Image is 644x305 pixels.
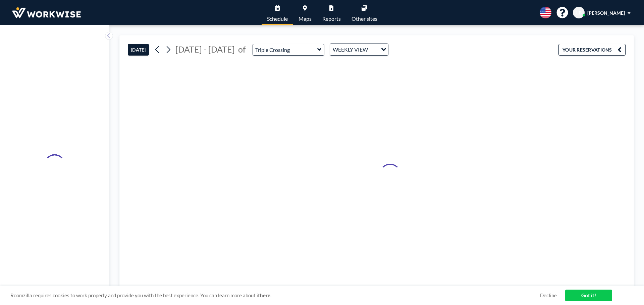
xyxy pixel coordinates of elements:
[540,292,557,299] a: Decline
[299,16,312,21] span: Maps
[128,44,149,56] button: [DATE]
[11,6,82,19] img: organization-logo
[10,292,540,299] span: Roomzilla requires cookies to work properly and provide you with the best experience. You can lea...
[558,44,626,56] button: YOUR RESERVATIONS
[175,44,235,54] span: [DATE] - [DATE]
[587,10,625,16] span: [PERSON_NAME]
[322,16,341,21] span: Reports
[370,45,377,54] input: Search for option
[331,45,369,54] span: WEEKLY VIEW
[330,44,388,55] div: Search for option
[253,44,317,55] input: Triple Crossing
[352,16,377,21] span: Other sites
[565,290,612,301] a: Got it!
[238,44,246,55] span: of
[576,10,582,16] span: LB
[267,16,288,21] span: Schedule
[260,292,271,298] a: here.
